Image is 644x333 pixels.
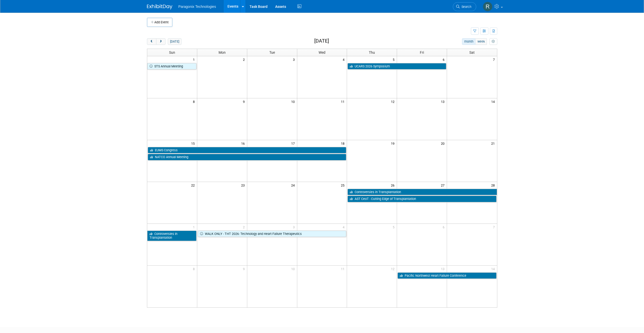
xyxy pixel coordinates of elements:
span: 15 [191,140,197,146]
i: Personalize Calendar [492,40,495,43]
span: 6 [442,224,447,230]
span: 13 [440,266,447,272]
span: Tue [269,50,275,54]
span: Thu [369,50,375,54]
span: 7 [492,224,497,230]
span: 2 [242,224,247,230]
span: 14 [491,266,497,272]
button: [DATE] [168,38,181,45]
span: 26 [390,182,397,188]
span: Sat [469,50,475,54]
button: next [156,38,166,45]
span: 23 [241,182,247,188]
a: Controversies in Transplantation [348,189,497,195]
span: 16 [241,140,247,146]
span: 11 [340,98,347,105]
button: Add Event [147,18,172,27]
img: ExhibitDay [147,4,172,9]
span: 1 [192,56,197,63]
span: 25 [340,182,347,188]
span: 3 [292,56,297,63]
img: Rachel Jenkins [483,2,492,11]
a: WALK ONLY - THT 2026: Technology and Heart Failure Therapeutics [198,231,346,237]
span: 19 [390,140,397,146]
span: 6 [442,56,447,63]
button: myCustomButton [489,38,497,45]
span: 8 [192,266,197,272]
a: AST CeoT - Cutting Edge of Transplantation [348,196,496,202]
a: EUMS Congress [148,147,346,154]
span: 10 [291,266,297,272]
span: 2 [242,56,247,63]
span: 12 [390,98,397,105]
span: 9 [242,266,247,272]
span: 28 [491,182,497,188]
span: 4 [342,56,347,63]
button: prev [147,38,156,45]
button: week [475,38,487,45]
span: 4 [342,224,347,230]
button: month [462,38,475,45]
a: Pacific Northwest Heart Failure Conference [398,272,496,279]
span: 11 [340,266,347,272]
span: 22 [191,182,197,188]
span: 3 [292,224,297,230]
span: 14 [491,98,497,105]
span: 20 [440,140,447,146]
span: 8 [192,98,197,105]
span: 5 [392,56,397,63]
span: Wed [319,50,325,54]
a: UCARS 2026 Symposium [348,63,446,70]
span: 21 [491,140,497,146]
span: 24 [291,182,297,188]
a: STS Annual Meeting [147,63,196,70]
span: 7 [492,56,497,63]
span: 5 [392,224,397,230]
span: 18 [340,140,347,146]
a: NATCO Annual Meeting [148,154,346,160]
span: 1 [192,224,197,230]
span: Fri [420,50,424,54]
span: 9 [242,98,247,105]
a: Controversies in Transplantation [147,231,196,241]
span: Sun [169,50,175,54]
h2: [DATE] [314,38,329,44]
span: 27 [440,182,447,188]
span: Paragonix Technologies [178,5,216,9]
span: Mon [219,50,226,54]
span: 13 [440,98,447,105]
span: 12 [390,266,397,272]
span: 10 [291,98,297,105]
span: Search [460,5,471,9]
a: Search [453,2,476,11]
span: 17 [291,140,297,146]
